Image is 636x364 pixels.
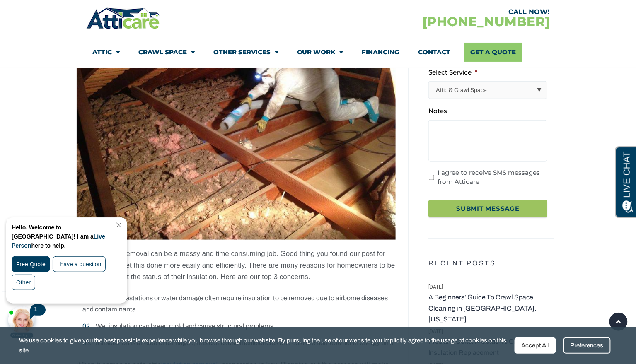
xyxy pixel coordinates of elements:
input: Submit Message [428,200,547,218]
p: Attic insulation removal can be a messy and time consuming job. Good thing you found our post for... [77,248,396,283]
a: Get A Quote [464,43,522,62]
h5: Recent Posts [428,253,554,273]
span: [DATE] [428,282,554,292]
div: Accept All [515,337,556,354]
div: CALL NOW! [318,9,550,15]
a: Our Work [297,43,343,62]
a: Attic [92,43,120,62]
nav: Menu [92,43,544,62]
li: Rodent infestations or water damage often require insulation to be removed due to airborne diseas... [83,293,396,315]
span: Opens a chat window [20,7,67,17]
a: Other Services [213,43,278,62]
div: Preferences [563,337,611,354]
span: We use cookies to give you the best possible experience while you browse through our website. By ... [19,335,508,356]
label: I agree to receive SMS messages from Atticare [438,168,544,187]
li: Wet insulation can breed mold and cause structural problems. [83,321,396,332]
a: Financing [362,43,400,62]
a: A Beginners’ Guide To Crawl Space Cleaning in [GEOGRAPHIC_DATA], [US_STATE] [428,292,554,325]
label: Notes [428,107,447,115]
a: Crawl Space [138,43,195,62]
a: Contact [418,43,451,62]
label: Select Service [428,68,477,77]
iframe: Chat Invitation [4,215,137,339]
